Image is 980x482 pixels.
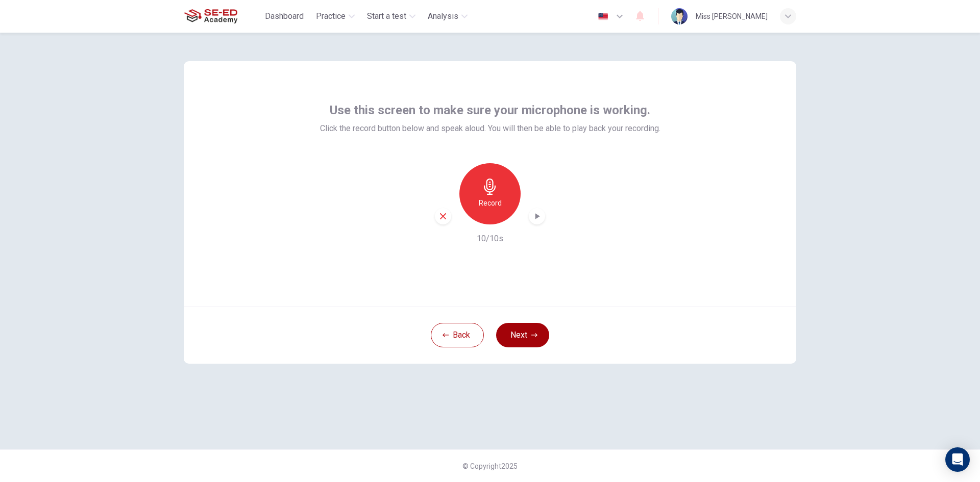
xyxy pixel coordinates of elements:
[459,163,521,224] button: Record
[945,447,970,472] div: Open Intercom Messenger
[330,102,650,118] span: Use this screen to make sure your microphone is working.
[496,323,549,347] button: Next
[184,6,261,27] a: SE-ED Academy logo
[320,122,660,135] span: Click the record button below and speak aloud. You will then be able to play back your recording.
[265,10,304,22] span: Dashboard
[696,10,768,22] div: Miss [PERSON_NAME]
[671,8,688,24] img: Profile picture
[477,233,503,245] h6: 10/10s
[428,10,458,22] span: Analysis
[312,7,359,26] button: Practice
[261,7,308,26] button: Dashboard
[367,10,406,22] span: Start a test
[462,462,518,470] span: © Copyright 2025
[424,7,472,26] button: Analysis
[363,7,420,26] button: Start a test
[316,10,346,22] span: Practice
[479,197,502,209] h6: Record
[597,13,609,20] img: en
[431,323,484,347] button: Back
[184,6,237,27] img: SE-ED Academy logo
